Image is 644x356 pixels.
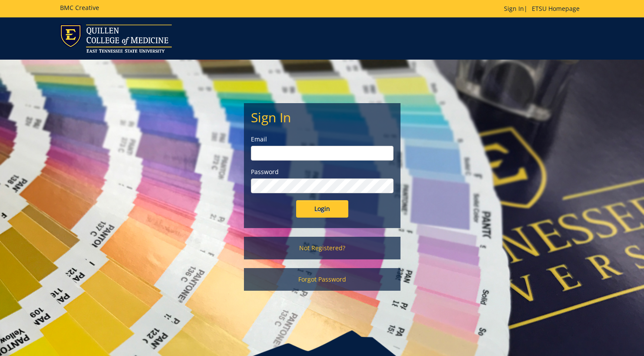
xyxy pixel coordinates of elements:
h5: BMC Creative [60,4,99,11]
label: Email [251,135,394,144]
h2: Sign In [251,110,394,124]
a: Not Registered? [244,237,400,259]
img: ETSU logo [60,24,172,53]
p: | [504,4,584,13]
input: Login [296,200,348,218]
a: ETSU Homepage [527,4,584,13]
label: Password [251,168,394,176]
a: Forgot Password [244,268,400,291]
a: Sign In [504,4,524,13]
